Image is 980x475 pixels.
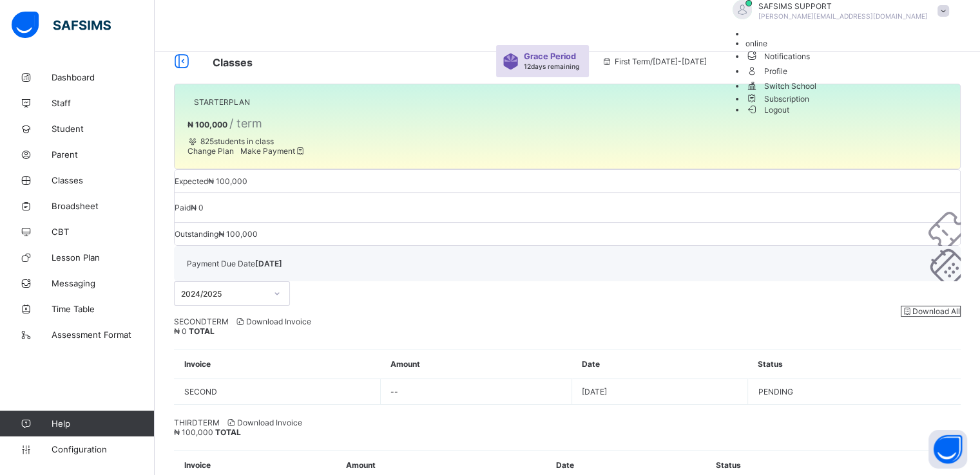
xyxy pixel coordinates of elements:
[745,93,956,104] li: dropdown-list-item-null-6
[52,98,155,108] span: Staff
[758,1,928,11] span: SAFSIMS SUPPORT
[213,56,253,69] span: Classes
[901,306,960,316] span: Download All
[175,229,218,239] span: Outstanding
[745,39,767,48] span: online
[175,203,191,212] span: Paid
[52,278,155,288] span: Messaging
[572,349,748,379] th: Date
[235,317,311,326] span: Download Invoice
[748,379,961,405] td: PENDING
[240,146,306,156] span: Make Payment
[745,94,810,104] span: Subscription
[52,149,155,160] span: Parent
[191,203,204,212] span: ₦ 0
[187,146,234,156] span: Change Plan
[12,12,111,39] img: safsims
[748,349,961,379] th: Status
[215,427,241,437] b: TOTAL
[572,379,748,405] td: [DATE]
[524,62,579,70] span: 12 days remaining
[174,326,187,336] span: ₦ 0
[928,430,967,469] button: Open asap
[194,97,250,107] span: STARTER PLAN
[52,124,155,134] span: Student
[229,116,262,130] span: / term
[187,259,255,268] span: Payment Due Date
[745,63,956,78] li: dropdown-list-item-text-4
[758,12,928,20] span: [PERSON_NAME][EMAIL_ADDRESS][DOMAIN_NAME]
[745,63,956,78] span: Profile
[745,29,956,39] li: dropdown-list-item-null-0
[174,317,229,326] span: SECOND TERM
[381,379,572,405] td: --
[52,201,155,211] span: Broadsheet
[52,72,155,82] span: Dashboard
[503,53,519,70] img: sticker-purple.71386a28dfed39d6af7621340158ba97.svg
[745,104,956,115] li: dropdown-list-item-buttom-7
[52,175,155,185] span: Classes
[745,78,956,93] span: Switch School
[52,330,155,340] span: Assessment Format
[52,227,155,237] span: CBT
[52,444,154,454] span: Configuration
[52,418,154,429] span: Help
[175,349,381,379] th: Invoice
[745,39,956,48] li: dropdown-list-item-null-2
[174,427,213,437] span: ₦ 100,000
[745,103,790,116] span: Logout
[187,120,227,129] span: ₦ 100,000
[745,78,956,93] li: dropdown-list-item-text-5
[381,349,572,379] th: Amount
[745,48,956,63] li: dropdown-list-item-text-3
[524,51,576,61] span: Grace Period
[218,229,258,239] span: ₦ 100,000
[52,252,155,263] span: Lesson Plan
[745,48,956,63] span: Notifications
[189,326,215,336] b: TOTAL
[226,418,302,427] span: Download Invoice
[175,176,208,186] span: Expected
[602,57,707,66] span: session/term information
[52,304,155,314] span: Time Table
[208,176,247,186] span: ₦ 100,000
[174,418,220,427] span: THIRD TERM
[181,289,266,299] div: 2024/2025
[187,136,274,146] span: 825 students in class
[175,379,380,404] td: SECOND
[255,259,282,268] span: [DATE]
